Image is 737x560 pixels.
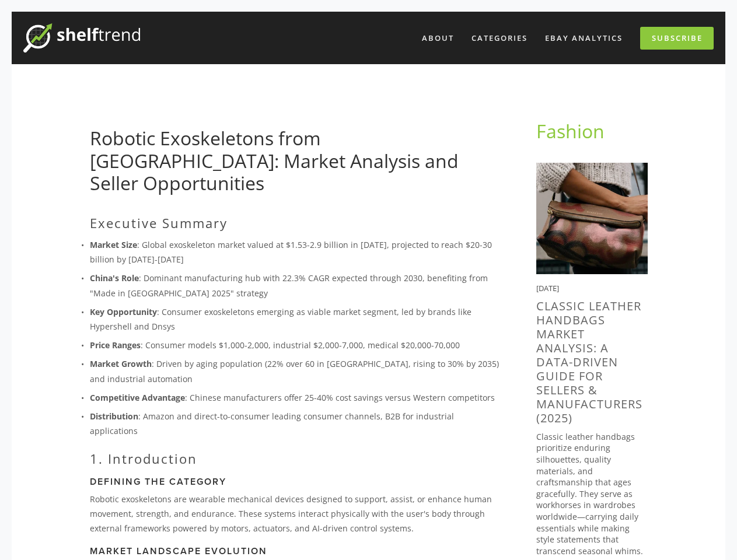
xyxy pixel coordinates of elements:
p: Robotic exoskeletons are wearable mechanical devices designed to support, assist, or enhance huma... [90,492,499,536]
a: Robotic Exoskeletons from [GEOGRAPHIC_DATA]: Market Analysis and Seller Opportunities [90,125,459,195]
h2: Executive Summary [90,215,499,230]
p: : Dominant manufacturing hub with 22.3% CAGR expected through 2030, benefiting from "Made in [GEO... [90,271,499,300]
p: Classic leather handbags prioritize enduring silhouettes, quality materials, and craftsmanship th... [536,431,648,557]
p: : Global exoskeleton market valued at $1.53-2.9 billion in [DATE], projected to reach $20-30 bill... [90,237,499,267]
strong: Key Opportunity [90,306,157,317]
a: Classic Leather Handbags Market Analysis: A Data-Driven Guide for Sellers & Manufacturers (2025) [536,298,642,426]
time: [DATE] [536,283,559,293]
strong: Market Size [90,239,137,250]
p: : Driven by aging population (22% over 60 in [GEOGRAPHIC_DATA], rising to 30% by 2035) and indust... [90,356,499,386]
a: Subscribe [640,27,714,50]
img: ShelfTrend [23,23,140,52]
div: Categories [464,29,535,48]
img: Classic Leather Handbags Market Analysis: A Data-Driven Guide for Sellers &amp; Manufacturers (2025) [536,163,648,274]
strong: China's Role [90,272,139,283]
strong: Competitive Advantage [90,392,185,403]
p: : Chinese manufacturers offer 25-40% cost savings versus Western competitors [90,390,499,405]
p: : Amazon and direct-to-consumer leading consumer channels, B2B for industrial applications [90,409,499,438]
p: : Consumer exoskeletons emerging as viable market segment, led by brands like Hypershell and Dnsys [90,304,499,334]
a: Fashion [536,118,605,143]
a: eBay Analytics [537,29,630,48]
strong: Price Ranges [90,339,141,351]
h3: Defining the Category [90,476,499,487]
a: About [414,29,462,48]
h2: 1. Introduction [90,451,499,466]
strong: Distribution [90,411,138,422]
strong: Market Growth [90,358,152,369]
p: : Consumer models $1,000-2,000, industrial $2,000-7,000, medical $20,000-70,000 [90,338,499,352]
h3: Market Landscape Evolution [90,545,499,556]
